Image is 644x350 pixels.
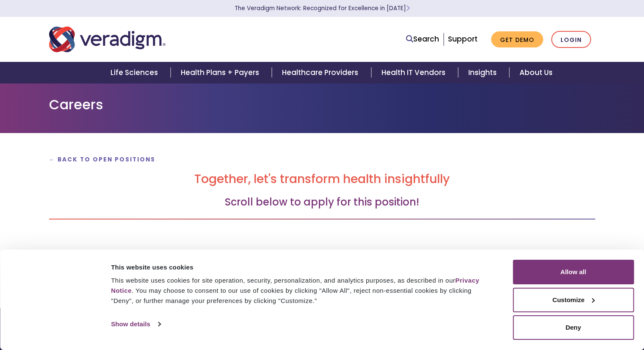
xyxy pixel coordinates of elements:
[49,196,595,208] h3: Scroll below to apply for this position!
[111,262,494,272] div: This website uses cookies
[49,97,595,113] h1: Careers
[491,31,543,48] a: Get Demo
[49,156,156,164] a: ← Back to Open Positions
[49,172,595,186] h2: Together, let's transform health insightfully
[371,62,458,83] a: Health IT Vendors
[513,315,634,340] button: Deny
[406,4,410,12] span: Learn More
[100,62,171,83] a: Life Sciences
[49,25,166,53] img: Veradigm logo
[448,34,478,44] a: Support
[513,260,634,284] button: Allow all
[171,62,272,83] a: Health Plans + Payers
[458,62,509,83] a: Insights
[111,318,160,331] a: Show details
[551,31,591,48] a: Login
[111,275,494,306] div: This website uses cookies for site operation, security, personalization, and analytics purposes, ...
[513,288,634,312] button: Customize
[235,4,410,12] a: The Veradigm Network: Recognized for Excellence in [DATE]Learn More
[272,62,371,83] a: Healthcare Providers
[406,33,439,45] a: Search
[509,62,563,83] a: About Us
